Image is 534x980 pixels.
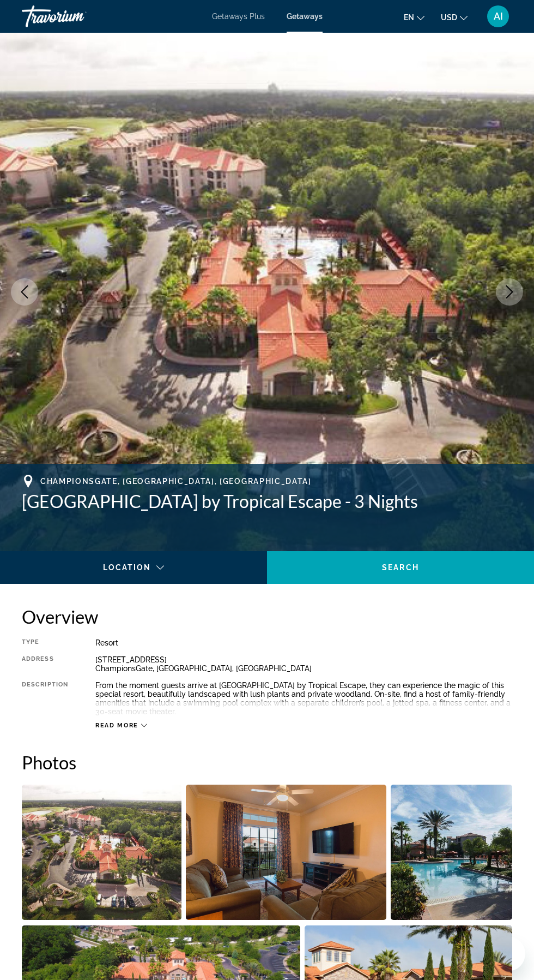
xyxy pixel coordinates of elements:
[441,9,468,25] button: Change currency
[404,13,414,22] span: en
[95,721,147,730] button: Read more
[22,681,68,716] div: Description
[22,751,512,773] h2: Photos
[441,13,457,22] span: USD
[22,638,68,647] div: Type
[95,655,512,673] div: [STREET_ADDRESS] ChampionsGate, [GEOGRAPHIC_DATA], [GEOGRAPHIC_DATA]
[382,563,419,572] span: Search
[95,681,512,716] div: From the moment guests arrive at [GEOGRAPHIC_DATA] by Tropical Escape, they can experience the ma...
[484,5,512,28] button: User Menu
[22,491,512,512] h1: [GEOGRAPHIC_DATA] by Tropical Escape - 3 Nights
[11,278,38,306] button: Previous image
[22,655,68,673] div: Address
[95,638,512,647] div: Resort
[494,11,503,22] span: AI
[267,551,534,584] button: Search
[22,2,131,31] a: Travorium
[22,606,512,628] h2: Overview
[490,936,525,971] iframe: Button to launch messaging window
[391,784,512,921] button: Open full-screen image slider
[95,722,138,729] span: Read more
[212,12,265,21] a: Getaways Plus
[186,784,386,921] button: Open full-screen image slider
[287,12,323,21] a: Getaways
[496,278,523,306] button: Next image
[404,9,424,25] button: Change language
[40,477,312,486] span: ChampionsGate, [GEOGRAPHIC_DATA], [GEOGRAPHIC_DATA]
[22,784,181,921] button: Open full-screen image slider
